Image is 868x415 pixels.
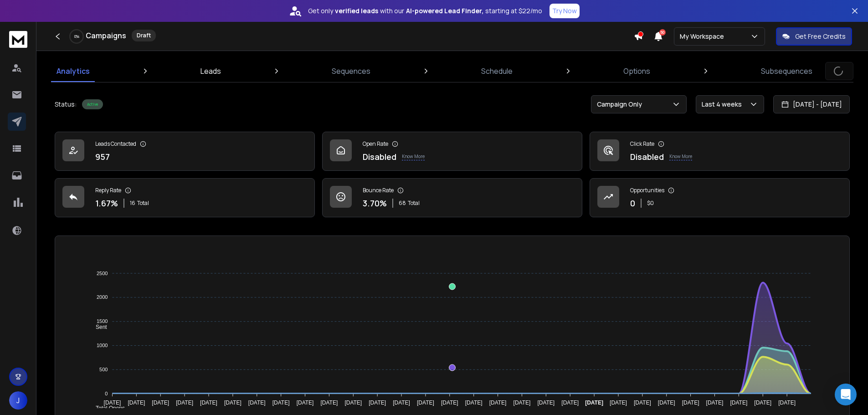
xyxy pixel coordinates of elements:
tspan: [DATE] [585,400,603,406]
p: 3.70 % [363,197,387,210]
tspan: [DATE] [393,400,410,406]
p: My Workspace [680,32,728,41]
p: Reply Rate [95,187,121,194]
p: Opportunities [630,187,664,194]
p: Leads Contacted [95,140,136,148]
tspan: [DATE] [344,400,362,406]
a: Subsequences [755,60,818,82]
tspan: [DATE] [320,400,338,406]
button: Get Free Credits [776,27,852,46]
tspan: 0 [105,391,108,396]
tspan: [DATE] [200,400,217,406]
tspan: [DATE] [297,400,314,406]
a: Bounce Rate3.70%68Total [322,178,582,217]
a: Leads Contacted957 [55,132,315,171]
p: $ 0 [647,200,654,207]
p: 0 [630,197,635,210]
tspan: [DATE] [514,400,531,406]
tspan: [DATE] [417,400,434,406]
a: Open RateDisabledKnow More [322,132,582,171]
p: Get Free Credits [795,32,846,41]
p: Options [623,66,650,77]
tspan: 2000 [97,295,108,300]
p: Disabled [630,150,664,163]
tspan: [DATE] [537,400,555,406]
span: Sent [89,324,107,330]
tspan: [DATE] [465,400,483,406]
tspan: [DATE] [682,400,699,406]
span: 50 [659,29,666,36]
p: Get only with our starting at $22/mo [308,6,542,15]
p: Leads [200,66,221,77]
p: Know More [402,153,425,160]
span: Total [408,200,420,207]
a: Click RateDisabledKnow More [590,132,850,171]
tspan: 500 [99,367,108,372]
span: 16 [130,200,135,207]
tspan: [DATE] [369,400,386,406]
tspan: [DATE] [658,400,675,406]
a: Sequences [326,60,376,82]
tspan: [DATE] [176,400,193,406]
tspan: [DATE] [754,400,771,406]
p: Schedule [481,66,513,77]
p: Analytics [56,66,90,77]
button: J [9,391,27,410]
tspan: [DATE] [489,400,507,406]
tspan: [DATE] [272,400,290,406]
div: Draft [132,30,156,41]
img: logo [9,31,27,48]
tspan: [DATE] [248,400,266,406]
p: Disabled [363,150,396,163]
span: 68 [399,200,406,207]
tspan: [DATE] [778,400,796,406]
a: Opportunities0$0 [590,178,850,217]
span: Total Opens [89,405,125,411]
tspan: [DATE] [441,400,458,406]
p: Last 4 weeks [702,100,745,109]
tspan: [DATE] [730,400,747,406]
tspan: [DATE] [610,400,627,406]
p: Open Rate [363,140,388,148]
span: Total [137,200,149,207]
tspan: 1000 [97,343,108,348]
strong: verified leads [335,6,378,15]
p: Try Now [552,6,577,15]
tspan: [DATE] [561,400,579,406]
a: Schedule [476,60,518,82]
p: Sequences [332,66,370,77]
p: 1.67 % [95,197,118,210]
div: Open Intercom Messenger [835,384,857,405]
tspan: 1500 [97,318,108,324]
p: Click Rate [630,140,654,148]
tspan: [DATE] [706,400,724,406]
button: Try Now [550,4,580,18]
p: Bounce Rate [363,187,394,194]
tspan: [DATE] [128,400,145,406]
p: 0 % [74,34,79,39]
tspan: [DATE] [634,400,651,406]
tspan: [DATE] [104,400,121,406]
p: 957 [95,150,110,163]
p: Subsequences [761,66,812,77]
a: Options [618,60,656,82]
tspan: [DATE] [224,400,241,406]
h1: Campaigns [86,30,126,41]
p: Campaign Only [597,100,646,109]
button: [DATE] - [DATE] [773,95,850,113]
strong: AI-powered Lead Finder, [406,6,483,15]
a: Analytics [51,60,95,82]
tspan: 2500 [97,271,108,276]
a: Leads [195,60,226,82]
tspan: [DATE] [152,400,169,406]
p: Know More [669,153,692,160]
p: Status: [55,100,77,109]
a: Reply Rate1.67%16Total [55,178,315,217]
div: Active [82,99,103,109]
